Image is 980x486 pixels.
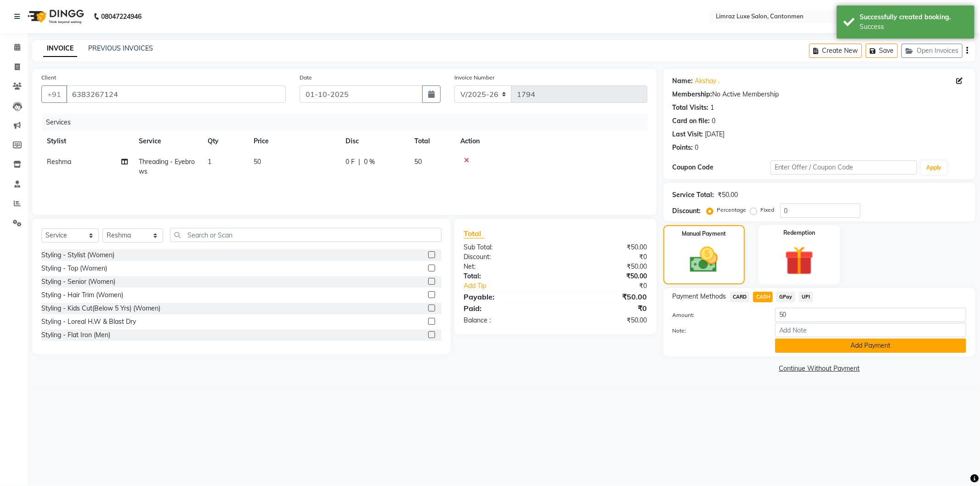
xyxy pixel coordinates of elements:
div: Styling - Senior (Women) [41,277,115,287]
span: Threading - Eyebrows [139,158,195,175]
input: Search by Name/Mobile/Email/Code [66,85,286,103]
span: 50 [254,158,261,166]
div: Card on file: [673,116,710,126]
div: Points: [673,143,693,153]
span: Reshma [47,158,71,166]
div: ₹50.00 [555,262,654,271]
button: +91 [41,85,67,103]
div: 0 [712,116,716,126]
input: Enter Offer / Coupon Code [770,160,918,175]
span: Total [464,229,485,238]
div: Membership: [673,90,713,99]
input: Add Note [775,323,966,337]
button: Open Invoices [901,44,963,58]
div: Styling - Top (Women) [41,264,107,273]
div: 0 [695,143,699,153]
div: Styling - Flat Iron (Men) [41,330,110,340]
img: logo [23,4,86,29]
label: Invoice Number [454,73,494,82]
a: INVOICE [43,40,77,57]
div: Styling - Stylist (Women) [41,250,114,260]
th: Disc [340,131,409,152]
div: Styling - Hair Trim (Women) [41,290,123,300]
th: Service [133,131,202,152]
div: ₹50.00 [555,316,654,325]
th: Action [455,131,647,152]
div: ₹0 [555,252,654,262]
label: Redemption [783,229,815,237]
div: Discount: [673,206,701,216]
div: ₹50.00 [555,243,654,252]
div: Coupon Code [673,163,770,172]
div: Balance : [457,316,555,325]
img: _cash.svg [681,243,727,276]
span: UPI [799,292,813,302]
div: ₹0 [572,281,654,291]
div: Total: [457,271,555,281]
div: Discount: [457,252,555,262]
span: 0 % [364,157,375,167]
span: 50 [414,158,422,166]
b: 08047224946 [101,4,142,29]
div: Success [860,22,968,32]
input: Search or Scan [170,228,442,242]
div: ₹50.00 [555,291,654,302]
div: Net: [457,262,555,271]
label: Note: [666,327,768,335]
span: GPay [776,292,795,302]
div: Services [42,114,654,131]
button: Create New [809,44,862,58]
div: ₹50.00 [555,271,654,281]
div: Service Total: [673,190,714,200]
input: Amount [775,308,966,322]
div: Successfully created booking. [860,12,968,22]
div: No Active Membership [673,90,966,99]
div: [DATE] [705,130,725,139]
div: ₹0 [555,303,654,314]
div: Last Visit: [673,130,703,139]
th: Total [409,131,455,152]
label: Client [41,73,56,82]
label: Date [300,73,312,82]
a: Add Tip [457,281,572,291]
div: 1 [711,103,714,113]
span: 1 [208,158,211,166]
div: ₹50.00 [718,190,738,200]
img: _gift.svg [776,243,823,279]
button: Add Payment [775,339,966,353]
a: PREVIOUS INVOICES [88,44,153,52]
label: Fixed [761,206,775,214]
div: Name: [673,76,693,86]
div: Sub Total: [457,243,555,252]
button: Apply [921,161,947,175]
button: Save [866,44,898,58]
label: Amount: [666,311,768,319]
a: Continue Without Payment [665,364,974,373]
div: Payable: [457,291,555,302]
div: Styling - Loreal H.W & Blast Dry [41,317,136,327]
div: Styling - Kids Cut(Below 5 Yrs) (Women) [41,304,160,313]
a: Akshay . [695,76,720,86]
label: Percentage [717,206,747,214]
span: | [358,157,360,167]
span: Payment Methods [673,292,726,301]
div: Paid: [457,303,555,314]
th: Qty [202,131,248,152]
span: CASH [753,292,773,302]
div: Total Visits: [673,103,709,113]
label: Manual Payment [682,230,726,238]
span: CARD [730,292,750,302]
th: Price [248,131,340,152]
th: Stylist [41,131,133,152]
span: 0 F [346,157,355,167]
